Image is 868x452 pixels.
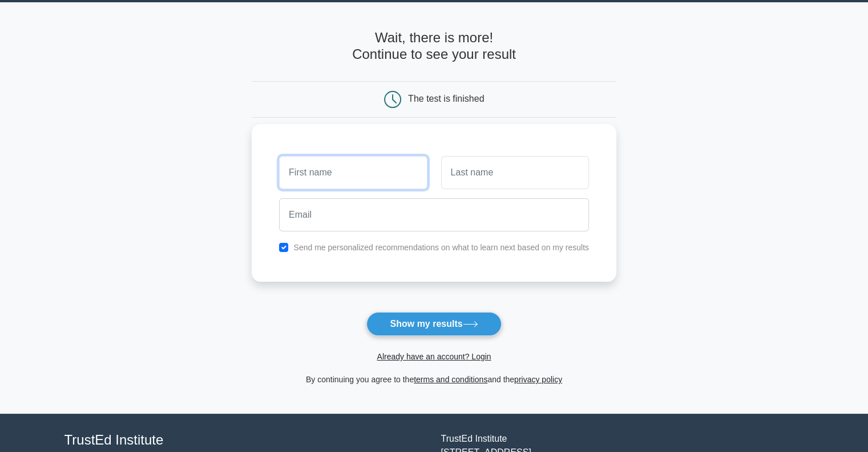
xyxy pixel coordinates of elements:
a: Already have an account? Login [377,352,491,361]
div: The test is finished [408,94,484,103]
label: Send me personalized recommendations on what to learn next based on my results [293,243,589,252]
a: terms and conditions [414,375,487,384]
input: First name [279,156,427,189]
div: By continuing you agree to the and the [245,373,623,386]
input: Email [279,198,589,231]
a: privacy policy [514,375,562,384]
button: Show my results [366,312,501,336]
h4: TrustEd Institute [64,432,427,449]
input: Last name [441,156,589,189]
h4: Wait, there is more! Continue to see your result [252,30,616,63]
